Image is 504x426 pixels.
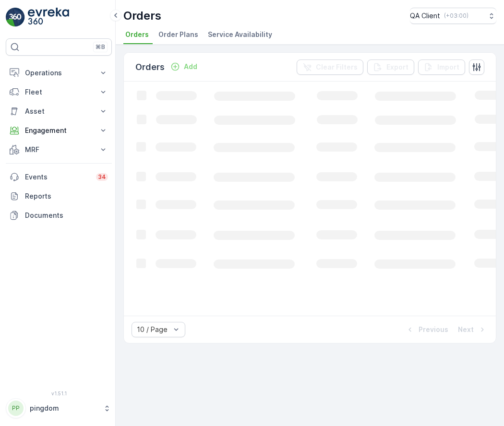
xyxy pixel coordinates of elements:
[6,167,112,187] a: Events34
[444,12,468,20] p: ( +03:00 )
[25,68,93,78] p: Operations
[135,60,165,74] p: Orders
[386,62,408,72] p: Export
[125,30,149,39] span: Orders
[6,83,112,102] button: Fleet
[25,87,93,97] p: Fleet
[6,121,112,140] button: Engagement
[457,324,488,335] button: Next
[158,30,198,39] span: Order Plans
[6,102,112,121] button: Asset
[6,140,112,159] button: MRF
[25,106,93,116] p: Asset
[25,211,108,220] p: Documents
[6,206,112,225] a: Documents
[6,398,112,418] button: PPpingdom
[367,59,414,75] button: Export
[418,59,465,75] button: Import
[123,8,161,24] p: Orders
[404,324,449,335] button: Previous
[25,145,93,154] p: MRF
[25,126,93,135] p: Engagement
[437,62,459,72] p: Import
[8,401,24,416] div: PP
[410,8,496,24] button: QA Client(+03:00)
[184,62,197,71] p: Add
[316,62,358,72] p: Clear Filters
[6,63,112,83] button: Operations
[6,187,112,206] a: Reports
[98,173,106,181] p: 34
[25,191,108,201] p: Reports
[30,403,98,413] p: pingdom
[208,30,272,39] span: Service Availability
[96,43,105,51] p: ⌘B
[410,11,440,21] p: QA Client
[419,325,448,334] p: Previous
[6,8,25,27] img: logo
[25,172,90,182] p: Events
[458,325,474,334] p: Next
[297,59,363,75] button: Clear Filters
[28,8,69,27] img: logo_light-DOdMpM7g.png
[167,61,201,72] button: Add
[6,390,112,396] span: v 1.51.1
